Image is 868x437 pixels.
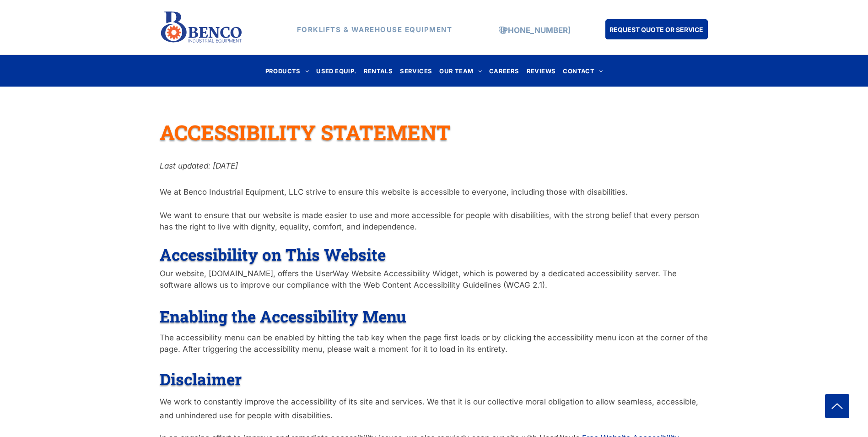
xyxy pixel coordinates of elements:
[523,65,560,77] a: REVIEWS
[262,65,313,77] a: PRODUCTS
[160,397,698,421] span: We work to constantly improve the accessibility of its site and services. We that it is our colle...
[160,306,406,327] span: Enabling the Accessibility Menu
[605,19,708,39] a: REQUEST QUOTE OR SERVICE
[160,244,386,265] span: Accessibility on This Website
[160,187,628,197] span: We at Benco Industrial Equipment, LLC strive to ensure this website is accessible to everyone, in...
[436,65,485,77] a: OUR TEAM
[396,65,436,77] a: SERVICES
[160,368,242,389] span: Disclaimer
[160,211,699,232] span: We want to ensure that our website is made easier to use and more accessible for people with disa...
[160,119,451,146] span: ACCESSIBILITY STATEMENT
[160,269,677,290] span: Our website, [DOMAIN_NAME], offers the UserWay Website Accessibility Widget, which is powered by ...
[160,161,238,170] span: Last updated: [DATE]
[360,65,397,77] a: RENTALS
[313,65,360,77] a: USED EQUIP.
[485,65,523,77] a: CAREERS
[559,65,606,77] a: CONTACT
[500,26,571,35] a: [PHONE_NUMBER]
[297,25,453,34] strong: FORKLIFTS & WAREHOUSE EQUIPMENT
[160,333,708,354] span: The accessibility menu can be enabled by hitting the tab key when the page first loads or by clic...
[609,21,703,38] span: REQUEST QUOTE OR SERVICE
